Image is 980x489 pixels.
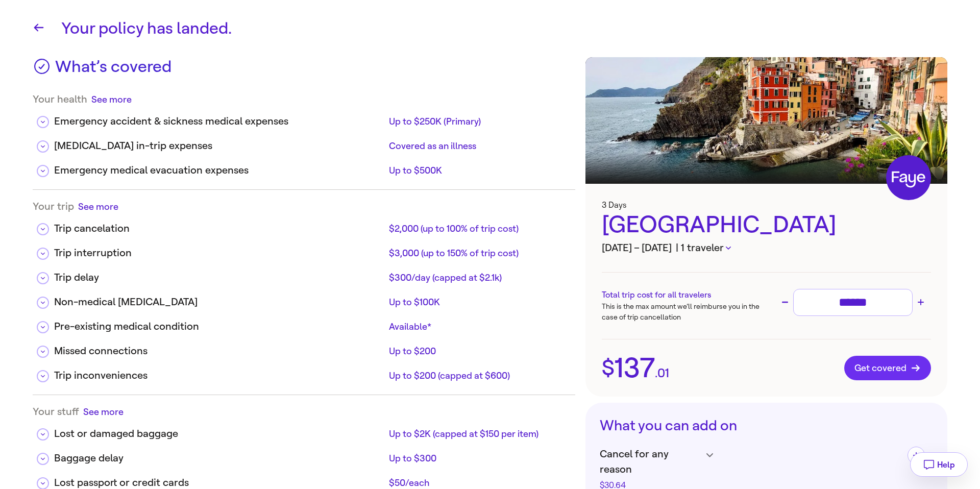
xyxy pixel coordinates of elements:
[389,115,567,128] div: Up to $250K (Primary)
[33,360,575,384] div: Trip inconveniencesUp to $200 (capped at $600)
[389,164,567,177] div: Up to $500K
[389,321,567,333] div: Available*
[676,240,731,256] button: | 1 traveler
[389,452,567,464] div: Up to $300
[33,335,575,360] div: Missed connectionsUp to $200
[33,130,575,155] div: [MEDICAL_DATA] in-trip expensesCovered as an illness
[779,296,791,308] button: Decrease trip cost
[33,93,575,106] div: Your health
[33,237,575,262] div: Trip interruption$3,000 (up to 150% of trip cost)
[33,443,575,467] div: Baggage delayUp to $300
[602,301,766,323] p: This is the max amount we’ll reimburse you in the case of trip cancellation
[798,294,908,311] input: Trip cost
[389,370,567,382] div: Up to $200 (capped at $600)
[602,289,766,301] h3: Total trip cost for all travelers
[655,367,657,379] span: .
[83,405,124,418] button: See more
[389,140,567,152] div: Covered as an illness
[54,246,385,261] div: Trip interruption
[33,213,575,237] div: Trip cancelation$2,000 (up to 100% of trip cost)
[54,114,385,129] div: Emergency accident & sickness medical expenses
[33,418,575,443] div: Lost or damaged baggageUp to $2K (capped at $150 per item)
[54,426,385,442] div: Lost or damaged baggage
[54,138,385,154] div: [MEDICAL_DATA] in-trip expenses
[600,417,933,434] h3: What you can add on
[389,223,567,235] div: $2,000 (up to 100% of trip cost)
[389,345,567,357] div: Up to $200
[78,200,118,213] button: See more
[33,106,575,130] div: Emergency accident & sickness medical expensesUp to $250K (Primary)
[55,57,171,83] h3: What’s covered
[389,247,567,259] div: $3,000 (up to 150% of trip cost)
[657,367,669,379] span: 01
[908,447,925,464] button: Add Cancel for any reason
[389,477,567,489] div: $50/each
[54,163,385,178] div: Emergency medical evacuation expenses
[54,319,385,334] div: Pre-existing medical condition
[33,155,575,179] div: Emergency medical evacuation expensesUp to $500K
[600,447,701,477] span: Cancel for any reason
[33,286,575,311] div: Non-medical [MEDICAL_DATA]Up to $100K
[54,221,385,236] div: Trip cancelation
[54,451,385,466] div: Baggage delay
[602,240,931,256] h3: [DATE] – [DATE]
[937,460,955,470] span: Help
[389,296,567,308] div: Up to $100K
[33,405,575,418] div: Your stuff
[844,356,931,380] button: Get covered
[615,354,655,382] span: 137
[602,357,615,379] span: $
[54,344,385,359] div: Missed connections
[33,262,575,286] div: Trip delay$300/day (capped at $2.1k)
[54,270,385,285] div: Trip delay
[54,295,385,310] div: Non-medical [MEDICAL_DATA]
[854,363,921,373] span: Get covered
[33,200,575,213] div: Your trip
[389,428,567,440] div: Up to $2K (capped at $150 per item)
[389,272,567,284] div: $300/day (capped at $2.1k)
[915,296,927,308] button: Increase trip cost
[910,452,968,477] button: Help
[33,311,575,335] div: Pre-existing medical conditionAvailable*
[602,200,931,210] h3: 3 Days
[54,368,385,383] div: Trip inconveniences
[61,16,947,41] h1: Your policy has landed.
[91,93,132,106] button: See more
[602,210,931,240] div: [GEOGRAPHIC_DATA]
